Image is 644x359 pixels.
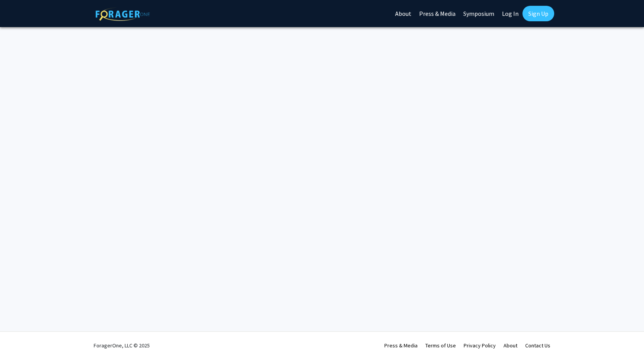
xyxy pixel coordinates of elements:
[94,332,150,359] div: ForagerOne, LLC © 2025
[96,7,150,21] img: ForagerOne Logo
[425,342,456,349] a: Terms of Use
[384,342,418,349] a: Press & Media
[522,6,554,21] a: Sign Up
[525,342,550,349] a: Contact Us
[504,342,517,349] a: About
[464,342,496,349] a: Privacy Policy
